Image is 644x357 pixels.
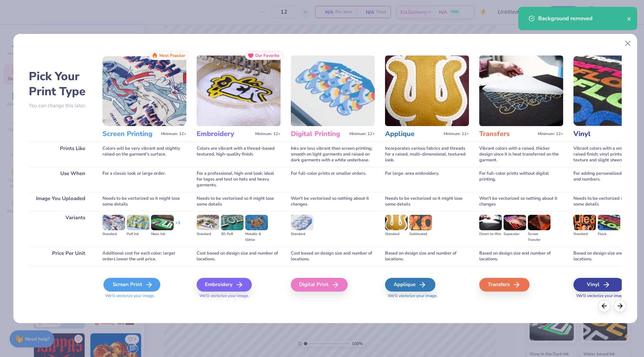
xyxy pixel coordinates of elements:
[538,132,563,136] span: Minimum: 12+
[479,247,563,266] div: Based on design size and number of locations.
[479,215,502,230] img: Direct-to-film
[479,56,563,126] img: Transfers
[349,132,375,136] span: Minimum: 12+
[102,293,186,299] span: We'll vectorize your image.
[245,215,268,230] img: Metallic & Glitter
[221,231,244,237] div: 3D Puff
[197,56,281,126] img: Embroidery
[573,231,596,237] div: Standard
[103,278,160,292] div: Screen Print
[161,132,186,136] span: Minimum: 12+
[127,231,149,237] div: Puff Ink
[621,37,634,50] button: Close
[197,247,281,266] div: Cost based on design size and number of locations.
[102,247,186,266] div: Additional cost for each color; larger orders lower the unit price.
[29,211,92,246] div: Variants
[29,142,92,167] div: Prints Like
[385,215,408,230] img: Standard
[159,53,185,58] span: Most Popular
[291,142,375,167] div: Inks are less vibrant than screen printing; smooth on light garments and raised on dark garments ...
[127,215,149,230] img: Puff Ink
[479,130,535,138] h3: Transfers
[504,231,526,237] div: Supacolor
[385,293,469,299] span: We'll vectorize your image.
[255,132,281,136] span: Minimum: 12+
[385,192,469,211] div: Needs to be vectorized so it might lose some details
[598,215,620,230] img: Flock
[291,56,375,126] img: Digital Printing
[385,278,435,292] div: Applique
[102,215,125,230] img: Standard
[291,278,348,292] div: Digital Print
[385,231,408,237] div: Standard
[479,278,530,292] div: Transfers
[151,215,174,230] img: Neon Ink
[29,103,92,109] p: You can change this later.
[102,56,186,126] img: Screen Printing
[538,14,627,23] div: Background removed
[29,167,92,192] div: Use When
[291,231,313,237] div: Standard
[291,192,375,211] div: Won't be vectorized so nothing about it changes
[102,142,186,167] div: Colors will be very vibrant and slightly raised on the garment's surface.
[245,231,268,243] div: Metallic & Glitter
[197,167,281,192] div: For a professional, high-end look; ideal for logos and text on hats and heavy garments.
[291,215,313,230] img: Standard
[102,167,186,192] div: For a classic look or large order.
[385,56,469,126] img: Applique
[197,231,219,237] div: Standard
[528,231,550,243] div: Screen Transfer
[102,192,186,211] div: Needs to be vectorized so it might lose some details
[29,247,92,266] div: Price Per Unit
[385,142,469,167] div: Incorporates various fabrics and threads for a raised, multi-dimensional, textured look.
[197,293,281,299] span: We'll vectorize your image.
[197,130,252,138] h3: Embroidery
[221,215,244,230] img: 3D Puff
[573,215,596,230] img: Standard
[291,247,375,266] div: Cost based on design size and number of locations.
[479,192,563,211] div: Won't be vectorized so nothing about it changes
[598,231,620,237] div: Flock
[197,192,281,211] div: Needs to be vectorized so it might lose some details
[102,130,158,138] h3: Screen Printing
[197,215,219,230] img: Standard
[444,132,469,136] span: Minimum: 12+
[175,220,180,232] div: + 3
[291,167,375,192] div: For full-color prints or smaller orders.
[151,231,174,237] div: Neon Ink
[479,167,563,192] div: For full-color prints without digital printing.
[479,231,502,237] div: Direct-to-film
[409,231,432,237] div: Sublimated
[291,130,347,138] h3: Digital Printing
[573,278,624,292] div: Vinyl
[573,130,629,138] h3: Vinyl
[385,130,441,138] h3: Applique
[528,215,550,230] img: Screen Transfer
[197,278,252,292] div: Embroidery
[197,142,281,167] div: Colors are vibrant with a thread-based textured, high-quality finish.
[255,53,280,58] span: Our Favorite
[29,192,92,211] div: Image You Uploaded
[504,215,526,230] img: Supacolor
[627,14,632,23] button: close
[385,167,469,192] div: For large-area embroidery.
[102,231,125,237] div: Standard
[409,215,432,230] img: Sublimated
[385,247,469,266] div: Based on design size and number of locations.
[29,69,92,99] h2: Pick Your Print Type
[479,142,563,167] div: Vibrant colors with a raised, thicker design since it is heat transferred on the garment.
